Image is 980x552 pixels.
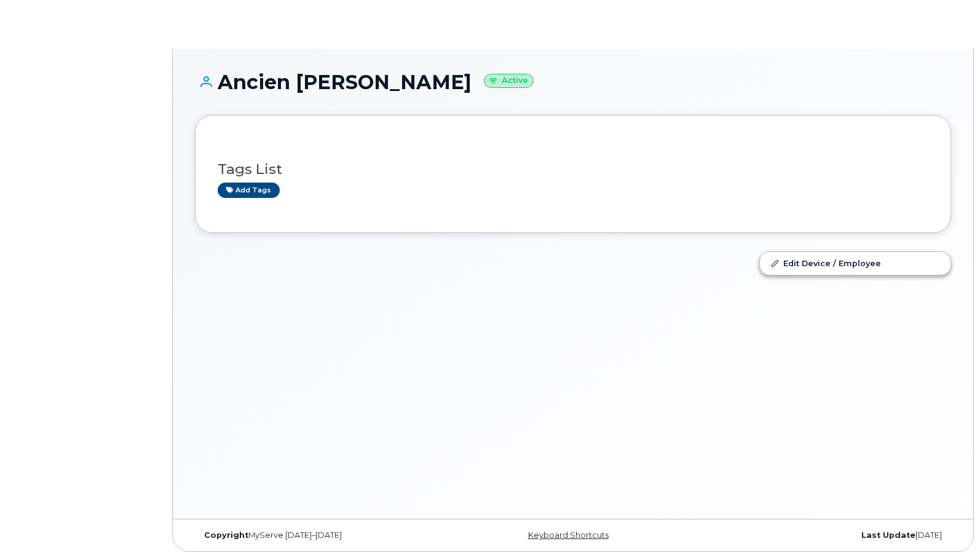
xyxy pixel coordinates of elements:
[861,530,915,540] strong: Last Update
[760,252,950,274] a: Edit Device / Employee
[699,530,951,540] div: [DATE]
[484,74,534,88] small: Active
[218,162,928,177] h3: Tags List
[195,71,951,93] h1: Ancien [PERSON_NAME]
[218,183,280,198] a: Add tags
[195,530,447,540] div: MyServe [DATE]–[DATE]
[204,530,248,540] strong: Copyright
[528,530,609,540] a: Keyboard Shortcuts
